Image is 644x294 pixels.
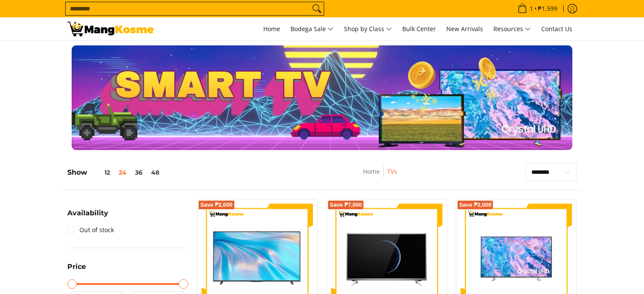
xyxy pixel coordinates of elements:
a: Resources [489,17,535,41]
span: New Arrivals [446,25,483,33]
a: TVs [387,167,397,176]
span: Bulk Center [402,25,436,33]
button: 12 [87,169,114,176]
button: 36 [131,169,147,176]
span: Save ₱2,000 [459,202,492,208]
span: Save ₱2,000 [200,202,233,208]
a: New Arrivals [442,17,487,41]
span: • [515,4,560,13]
a: Home [363,167,380,176]
a: Home [259,17,284,41]
span: 1 [528,6,534,12]
span: ₱1,599 [537,6,559,12]
a: Bulk Center [398,17,440,41]
span: Bodega Sale [290,24,334,35]
nav: Breadcrumbs [314,166,446,186]
span: Save ₱7,000 [330,202,362,208]
span: Availability [67,210,108,217]
span: Resources [493,24,531,35]
summary: Open [67,263,86,277]
a: Out of stock [67,223,114,237]
a: Bodega Sale [286,17,338,41]
img: TVs - Premium Television Brands l Mang Kosme [67,22,154,36]
summary: Open [67,210,108,223]
a: Contact Us [537,17,577,41]
a: Shop by Class [340,17,396,41]
button: 24 [114,169,131,176]
span: Contact Us [541,25,572,33]
span: Price [67,263,86,270]
button: 48 [147,169,164,176]
nav: Main Menu [162,17,577,41]
span: Home [263,25,280,33]
span: Shop by Class [344,24,392,35]
button: Search [310,2,324,15]
h5: Show [67,168,164,177]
